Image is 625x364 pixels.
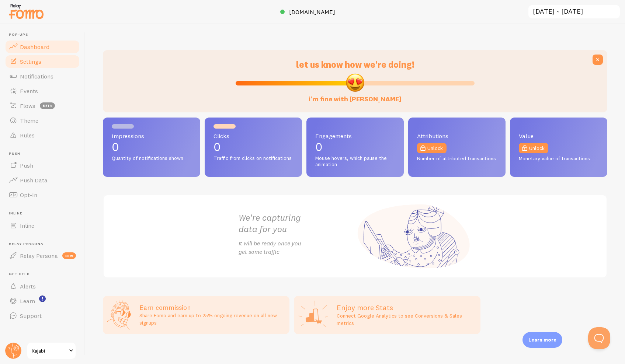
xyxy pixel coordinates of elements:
a: Theme [4,113,80,128]
span: Inline [20,222,34,229]
span: Notifications [20,73,53,80]
a: Push Data [4,173,80,188]
span: Opt-In [20,191,37,199]
a: Inline [4,218,80,233]
p: Learn more [528,336,556,343]
label: i'm fine with [PERSON_NAME] [309,88,402,104]
span: Alerts [20,283,36,290]
a: Unlock [417,143,447,153]
span: Traffic from clicks on notifications [213,155,293,162]
iframe: Help Scout Beacon - Open [588,327,610,349]
a: Events [4,84,80,98]
p: Share Fomo and earn up to 25% ongoing revenue on all new signups [139,312,285,326]
a: Kajabi [27,342,76,360]
span: Number of attributed transactions [417,155,497,162]
span: new [62,252,76,259]
a: Push [4,158,80,173]
span: Learn [20,297,35,305]
span: Dashboard [20,43,49,50]
span: Events [20,87,38,95]
span: Clicks [213,133,293,139]
a: Opt-In [4,188,80,202]
a: Unlock [519,143,548,153]
a: Rules [4,128,80,143]
p: 0 [213,141,293,153]
span: Push [9,151,80,156]
span: Relay Persona [9,242,80,246]
span: Push [20,162,33,169]
span: beta [40,102,55,109]
span: Value [519,133,598,139]
a: Flows beta [4,98,80,113]
p: 0 [112,141,191,153]
a: Settings [4,54,80,69]
a: Alerts [4,279,80,294]
span: Theme [20,117,38,124]
span: Settings [20,58,41,65]
img: emoji.png [345,73,365,92]
h2: Enjoy more Stats [337,303,476,312]
a: Dashboard [4,39,80,54]
h2: We're capturing data for you [239,212,355,235]
span: Engagements [315,133,395,139]
p: Connect Google Analytics to see Conversions & Sales metrics [337,312,476,327]
img: fomo-relay-logo-orange.svg [8,2,45,21]
span: Get Help [9,272,80,277]
span: Support [20,312,42,319]
span: Inline [9,211,80,216]
span: let us know how we're doing! [296,59,414,70]
div: Learn more [522,332,562,348]
span: Pop-ups [9,32,80,37]
img: Google Analytics [298,300,328,330]
svg: <p>Watch New Feature Tutorials!</p> [39,295,46,302]
span: Kajabi [32,346,67,355]
a: Learn [4,294,80,308]
a: Relay Persona new [4,248,80,263]
span: Quantity of notifications shown [112,155,191,162]
span: Flows [20,102,35,109]
span: Rules [20,132,35,139]
h3: Earn commission [139,303,285,312]
span: Push Data [20,176,48,184]
a: Notifications [4,69,80,84]
span: Relay Persona [20,252,58,259]
span: Attributions [417,133,497,139]
p: It will be ready once you get some traffic [239,239,355,256]
span: Monetary value of transactions [519,155,598,162]
span: Impressions [112,133,191,139]
p: 0 [315,141,395,153]
a: Enjoy more Stats Connect Google Analytics to see Conversions & Sales metrics [294,296,480,334]
span: Mouse hovers, which pause the animation [315,155,395,168]
a: Support [4,308,80,323]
